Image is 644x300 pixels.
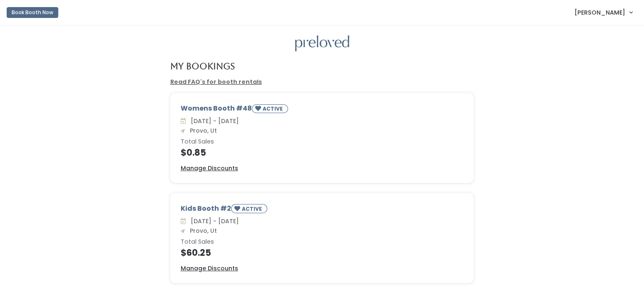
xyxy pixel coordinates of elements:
a: Book Booth Now [7,3,58,22]
button: Book Booth Now [7,7,58,18]
small: ACTIVE [263,105,284,112]
span: [DATE] - [DATE] [187,117,239,125]
span: [DATE] - [DATE] [187,217,239,225]
a: Manage Discounts [181,264,238,273]
span: Provo, Ut [186,227,217,235]
span: Provo, Ut [186,126,217,135]
div: Kids Booth #2 [181,204,464,217]
h4: My Bookings [170,61,235,71]
h4: $60.25 [181,248,464,257]
div: Womens Booth #48 [181,103,464,116]
span: [PERSON_NAME] [574,8,625,17]
small: ACTIVE [242,205,264,212]
a: [PERSON_NAME] [566,3,641,21]
h6: Total Sales [181,139,464,145]
img: preloved logo [295,35,349,52]
a: Manage Discounts [181,164,238,173]
h4: $0.85 [181,148,464,157]
a: Read FAQ's for booth rentals [170,78,262,86]
h6: Total Sales [181,239,464,245]
u: Manage Discounts [181,164,238,172]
